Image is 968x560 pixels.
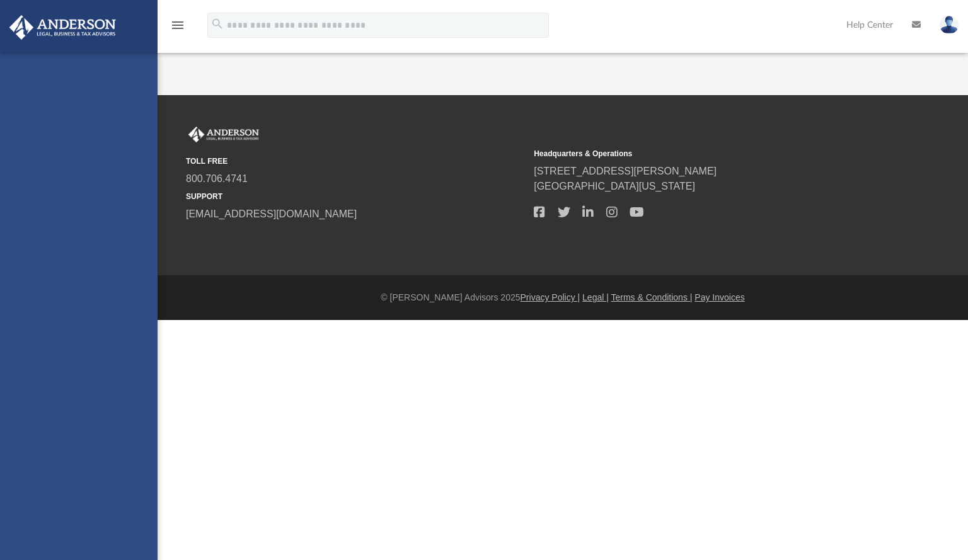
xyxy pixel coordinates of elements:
[170,24,185,33] a: menu
[158,291,968,304] div: © [PERSON_NAME] Advisors 2025
[611,292,693,302] a: Terms & Conditions |
[940,16,959,34] img: User Pic
[694,292,744,302] a: Pay Invoices
[186,173,248,184] a: 800.706.4741
[521,292,580,302] a: Privacy Policy |
[186,127,262,143] img: Anderson Advisors Platinum Portal
[6,15,120,40] img: Anderson Advisors Platinum Portal
[534,181,695,191] a: [GEOGRAPHIC_DATA][US_STATE]
[186,209,357,219] a: [EMAIL_ADDRESS][DOMAIN_NAME]
[186,156,525,167] small: TOLL FREE
[186,191,525,202] small: SUPPORT
[582,292,609,302] a: Legal |
[534,166,717,176] a: [STREET_ADDRESS][PERSON_NAME]
[534,148,873,159] small: Headquarters & Operations
[170,18,185,33] i: menu
[210,17,224,31] i: search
